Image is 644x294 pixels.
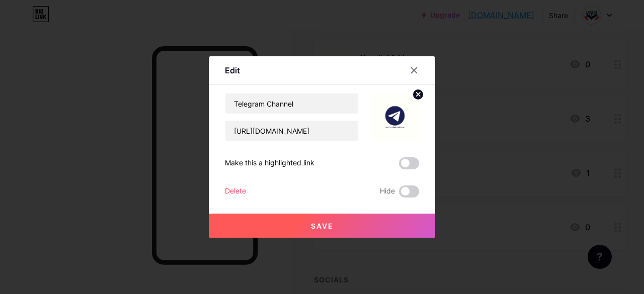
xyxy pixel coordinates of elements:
button: Save [209,214,435,238]
span: Hide [380,185,395,198]
div: Delete [225,185,246,198]
img: link_thumbnail [371,93,419,141]
input: Title [225,93,358,114]
input: URL [225,121,358,141]
span: Save [311,222,334,230]
div: Make this a highlighted link [225,157,314,169]
div: Edit [225,64,240,76]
